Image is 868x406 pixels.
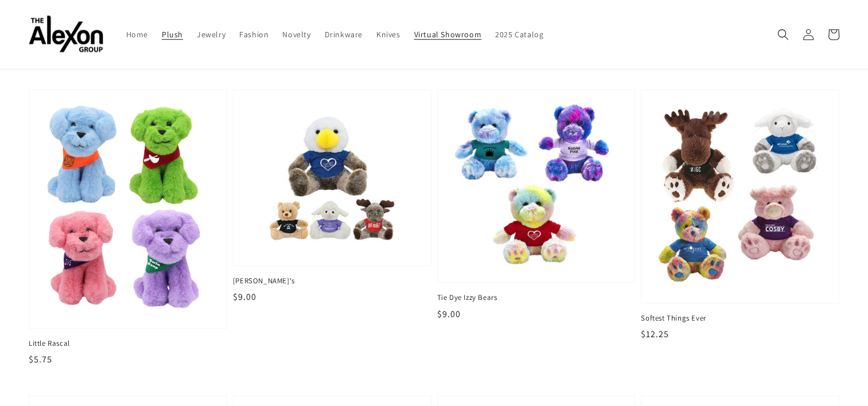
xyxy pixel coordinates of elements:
a: Tie Dye Izzy Bears Tie Dye Izzy Bears $9.00 [437,89,636,321]
span: Novelty [282,29,310,40]
span: $9.00 [437,308,461,320]
a: Virtual Showroom [407,22,489,46]
a: Little Rascal Little Rascal $5.75 [29,89,227,366]
img: Little Rascal [41,101,215,317]
span: Softest Things Ever [641,313,839,323]
a: Plush [155,22,190,46]
a: Jewelry [190,22,232,46]
span: Home [126,29,148,40]
span: $12.25 [641,328,669,340]
a: Knives [369,22,407,46]
a: Fashion [232,22,275,46]
span: $9.00 [233,291,256,303]
a: Softest Things Ever Softest Things Ever $12.25 [641,89,839,341]
summary: Search [770,22,796,47]
span: Fashion [239,29,268,40]
img: The Alexon Group [29,16,103,53]
span: Plush [162,29,183,40]
span: Drinkware [325,29,363,40]
a: Drinkware [318,22,369,46]
span: Jewelry [197,29,225,40]
span: Knives [376,29,400,40]
img: Tie Dye Izzy Bears [449,101,624,271]
span: Little Rascal [29,338,227,349]
span: 2025 Catalog [495,29,543,40]
span: [PERSON_NAME]'s [233,276,431,286]
img: Glenky's [245,101,419,254]
span: $5.75 [29,353,52,365]
span: Virtual Showroom [414,29,482,40]
img: Softest Things Ever [653,101,827,291]
a: 2025 Catalog [488,22,550,46]
a: Home [119,22,155,46]
a: Novelty [275,22,317,46]
a: Glenky's [PERSON_NAME]'s $9.00 [233,89,431,304]
span: Tie Dye Izzy Bears [437,292,636,303]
